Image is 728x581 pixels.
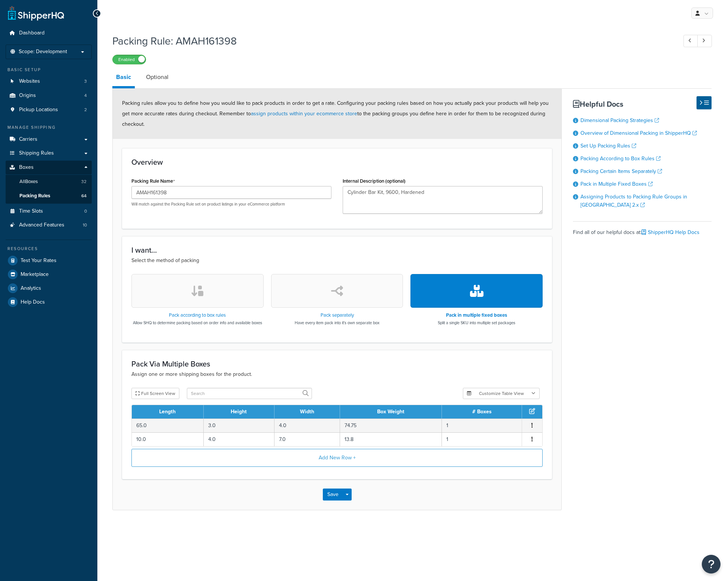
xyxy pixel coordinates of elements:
[19,49,67,55] span: Scope: Development
[323,489,343,501] button: Save
[187,388,312,399] input: Search
[580,180,653,188] a: Pack in Multiple Fixed Boxes
[6,161,92,174] a: Boxes
[6,161,92,203] li: Boxes
[442,432,522,446] td: 1
[81,179,87,185] span: 32
[6,67,92,73] div: Basic Setup
[132,419,204,432] td: 65.0
[274,419,340,432] td: 4.0
[84,92,87,99] span: 4
[131,360,543,368] h3: Pack Via Multiple Boxes
[131,158,543,166] h3: Overview
[132,405,204,419] th: Length
[19,164,34,171] span: Boxes
[84,78,87,85] span: 3
[340,405,442,419] th: Box Weight
[131,201,331,207] p: Will match against the Packing Rule set on product listings in your eCommerce platform
[573,221,712,238] div: Find all of our helpful docs at:
[133,320,262,326] p: Allow SHQ to determine packing based on order info and available boxes
[6,146,92,160] li: Shipping Rules
[19,150,54,156] span: Shipping Rules
[19,179,38,185] span: All Boxes
[6,189,92,203] li: Packing Rules
[580,142,636,150] a: Set Up Packing Rules
[131,256,543,265] p: Select the method of packing
[19,92,36,99] span: Origins
[142,68,172,86] a: Optional
[295,313,379,318] h3: Pack separately
[580,193,687,209] a: Assigning Products to Packing Rule Groups in [GEOGRAPHIC_DATA] 2.x
[6,133,92,146] a: Carriers
[6,254,92,267] a: Test Your Rates
[204,405,274,419] th: Height
[132,432,204,446] td: 10.0
[580,155,661,162] a: Packing According to Box Rules
[442,405,522,419] th: # Boxes
[683,35,698,47] a: Previous Record
[6,282,92,295] a: Analytics
[6,103,92,117] li: Pickup Locations
[19,136,37,143] span: Carriers
[343,178,406,184] label: Internal Description (optional)
[6,246,92,252] div: Resources
[21,299,45,305] span: Help Docs
[6,103,92,117] a: Pickup Locations2
[131,178,175,184] label: Packing Rule Name
[21,271,49,278] span: Marketplace
[204,432,274,446] td: 4.0
[438,320,515,326] p: Split a single SKU into multiple set packages
[131,246,543,254] h3: I want...
[6,26,92,40] a: Dashboard
[131,370,543,378] p: Assign one or more shipping boxes for the product.
[438,313,515,318] h3: Pack in multiple fixed boxes
[295,320,379,326] p: Have every item pack into it's own separate box
[580,129,697,137] a: Overview of Dimensional Packing in ShipperHQ
[6,74,92,88] li: Websites
[81,193,87,199] span: 64
[6,74,92,88] a: Websites3
[21,285,41,292] span: Analytics
[6,218,92,232] a: Advanced Features10
[442,419,522,432] td: 1
[580,167,662,175] a: Packing Certain Items Separately
[131,388,179,399] button: Full Screen View
[6,89,92,103] li: Origins
[19,222,64,228] span: Advanced Features
[131,449,543,467] button: Add New Row +
[702,555,721,574] button: Open Resource Center
[112,68,135,88] a: Basic
[19,107,58,113] span: Pickup Locations
[19,193,50,199] span: Packing Rules
[84,208,87,215] span: 0
[340,432,442,446] td: 13.8
[204,419,274,432] td: 3.0
[6,204,92,218] a: Time Slots0
[19,78,40,85] span: Websites
[6,295,92,309] a: Help Docs
[6,189,92,203] a: Packing Rules64
[83,222,87,228] span: 10
[6,89,92,103] a: Origins4
[6,175,92,189] a: AllBoxes32
[112,34,670,48] h1: Packing Rule: AMAH161398
[19,30,45,36] span: Dashboard
[6,268,92,281] a: Marketplace
[573,100,712,108] h3: Helpful Docs
[641,228,700,236] a: ShipperHQ Help Docs
[84,107,87,113] span: 2
[697,35,712,47] a: Next Record
[6,218,92,232] li: Advanced Features
[122,99,549,128] span: Packing rules allow you to define how you would like to pack products in order to get a rate. Con...
[274,405,340,419] th: Width
[21,258,57,264] span: Test Your Rates
[343,186,543,214] textarea: Cylinder Bar Kit, 9600, Hardened
[251,110,357,118] a: assign products within your ecommerce store
[697,96,712,109] button: Hide Help Docs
